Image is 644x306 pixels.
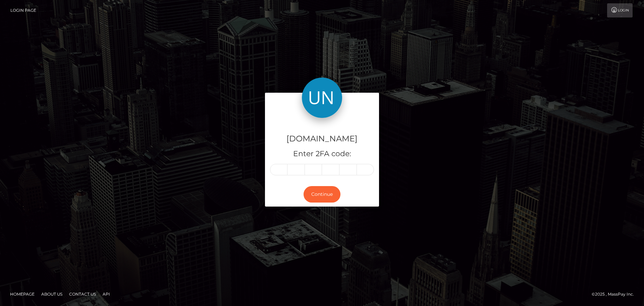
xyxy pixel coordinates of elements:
[270,149,374,159] h5: Enter 2FA code:
[304,186,340,203] button: Continue
[10,3,36,17] a: Login Page
[7,289,37,299] a: Homepage
[592,291,639,298] div: © 2025 , MassPay Inc.
[100,289,113,299] a: API
[607,3,633,17] a: Login
[270,133,374,145] h4: [DOMAIN_NAME]
[66,289,99,299] a: Contact Us
[39,289,65,299] a: About Us
[302,78,342,118] img: Unlockt.me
